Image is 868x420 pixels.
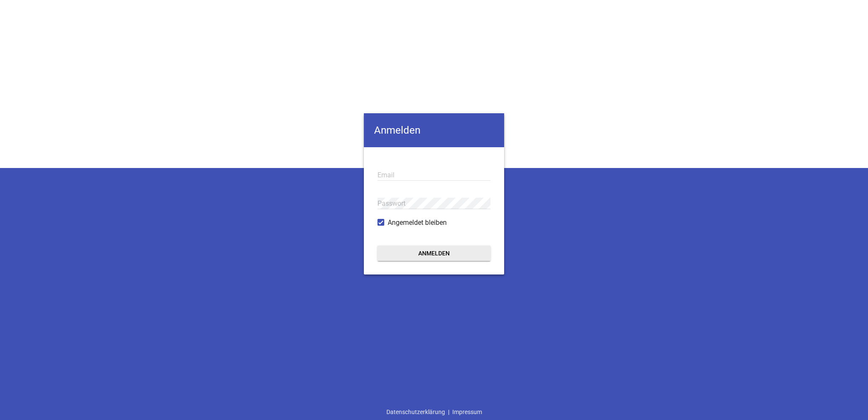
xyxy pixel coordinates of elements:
a: Datenschutzerklärung [383,404,448,420]
button: Anmelden [377,246,491,261]
a: Impressum [449,404,485,420]
div: | [383,404,485,420]
h4: Anmelden [364,113,504,147]
span: Angemeldet bleiben [388,218,447,228]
